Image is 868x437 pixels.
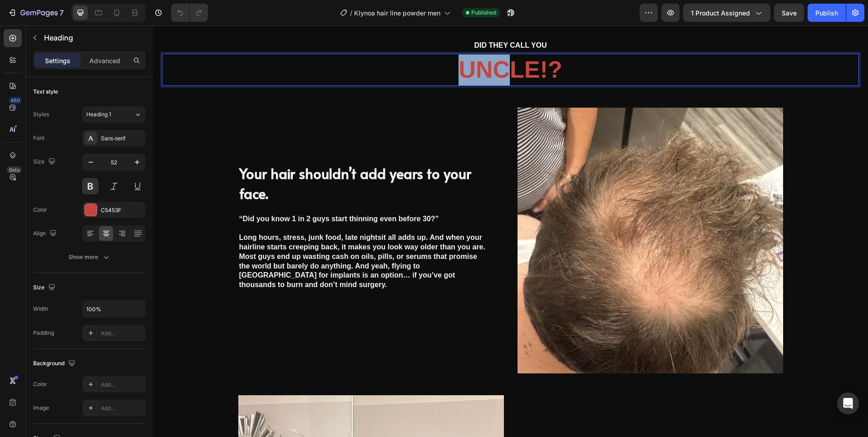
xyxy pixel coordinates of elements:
div: Color [33,206,47,214]
span: 1 product assigned [691,8,750,18]
div: Padding [33,329,54,337]
p: 7 [59,7,64,18]
button: 1 product assigned [683,4,770,22]
strong: Your hair shouldn’t add years to your face. [86,138,318,178]
span: UNCLE!? [306,31,409,57]
button: Show more [33,249,146,265]
input: Auto [83,301,145,317]
button: Save [774,4,804,22]
div: Text style [33,88,58,96]
p: Settings [45,56,70,65]
div: C5453F [101,206,143,214]
button: Publish [808,4,846,22]
div: Image [33,404,49,412]
span: Published [471,9,496,17]
span: / [350,8,352,18]
div: Size [33,282,57,294]
div: Add... [101,404,143,412]
div: Sans-serif [101,134,143,143]
p: Advanced [89,56,120,65]
div: Color [33,380,47,388]
div: 450 [9,97,22,104]
div: Size [33,156,57,168]
div: Background [33,358,77,370]
div: Width [33,305,48,313]
div: Add... [101,329,143,338]
button: 7 [4,4,68,22]
div: Show more [69,253,111,262]
div: Beta [7,166,22,174]
span: Heading 1 [86,110,111,119]
div: Publish [815,8,838,18]
div: Font [33,134,44,142]
strong: Long hours, stress, junk food, late nightsit all adds up. And when your hairline starts creeping ... [86,208,332,263]
div: Undo/Redo [171,4,208,22]
button: Heading 1 [82,106,146,123]
div: Align [33,228,59,240]
img: gempages_575527454416831050-5eb003f3-b6f4-4943-86c7-1eb965755eef.jpg [365,82,630,348]
div: Add... [101,381,143,389]
span: Save [782,9,797,17]
span: Klynoa hair line powder men [354,8,440,18]
div: Styles [33,110,49,119]
iframe: Design area [153,25,868,437]
p: Heading [44,32,142,43]
strong: “Did you know 1 in 2 guys start thinning even before 30?” [86,189,286,197]
div: Open Intercom Messenger [837,392,859,414]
